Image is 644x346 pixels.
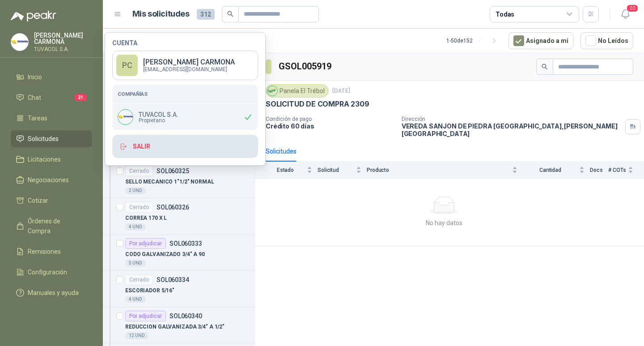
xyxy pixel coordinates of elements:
a: Manuales y ayuda [11,284,92,301]
div: Solicitudes [266,146,297,156]
h5: Compañías [118,90,253,98]
div: 4 UND [125,223,146,231]
a: Configuración [11,264,92,281]
th: Estado [255,162,318,178]
a: Chat21 [11,89,92,106]
div: Por adjudicar [125,311,166,321]
a: CerradoSOL060326CORREA 170 X L4 UND [103,198,254,235]
p: TUVACOL S.A. [139,111,178,118]
p: SELLO MECANICO 1"1/2" NORMAL [125,178,214,186]
span: search [542,64,548,70]
span: Órdenes de Compra [28,216,84,236]
p: REDUCCION GALVANIZADA 3/4" A 1/2" [125,323,225,331]
p: CORREA 170 X L [125,214,167,222]
button: No Leídos [580,32,633,49]
a: Órdenes de Compra [11,213,92,239]
div: Cerrado [125,202,153,213]
p: Dirección [402,116,622,122]
span: Solicitudes [28,134,59,144]
a: Tareas [11,110,92,127]
div: Cerrado [125,166,153,176]
p: [PERSON_NAME] CARMONA [34,32,92,45]
button: Salir [112,135,258,158]
span: Manuales y ayuda [28,288,79,298]
span: # COTs [608,167,626,173]
p: SOL060326 [157,204,189,210]
h1: Mis solicitudes [132,8,190,21]
span: Propietario [139,118,178,123]
p: SOL060333 [169,240,202,247]
span: search [227,11,233,17]
span: Negociaciones [28,175,69,185]
button: Asignado a mi [508,32,573,49]
p: [EMAIL_ADDRESS][DOMAIN_NAME] [143,67,235,72]
img: Logo peakr [11,11,56,21]
div: Company LogoTUVACOL S.A.Propietario [112,104,258,130]
div: 5 UND [125,260,146,267]
a: CerradoSOL060334ESCORIADOR 5/16"4 UND [103,271,254,307]
span: Configuración [28,267,67,277]
div: 4 UND [125,296,146,303]
span: Inicio [28,72,42,82]
div: 1 - 50 de 152 [446,34,501,48]
p: SOL060340 [169,313,202,319]
a: Inicio [11,68,92,85]
span: Tareas [28,113,47,123]
div: No hay datos [258,218,630,228]
th: Cantidad [523,162,590,178]
th: Solicitud [318,162,367,178]
a: Por adjudicarSOL060333CODO GALVANIZADO 3/4" A 905 UND [103,235,254,271]
th: Docs [590,162,608,178]
button: 20 [617,6,633,22]
p: Crédito 60 días [266,122,394,130]
div: 12 UND [125,332,148,339]
div: Cerrado [125,274,153,285]
p: ESCORIADOR 5/16" [125,286,174,295]
a: Solicitudes [11,130,92,147]
a: Licitaciones [11,151,92,168]
span: Chat [28,93,41,103]
img: Company Logo [118,110,133,124]
span: 21 [74,94,87,101]
div: Todas [496,9,514,19]
img: Company Logo [11,34,28,51]
span: Licitaciones [28,154,61,164]
p: CODO GALVANIZADO 3/4" A 90 [125,250,205,259]
p: SOLICITUD DE COMPRA 2309 [266,99,369,109]
a: Por adjudicarSOL060340REDUCCION GALVANIZADA 3/4" A 1/2"12 UND [103,307,254,343]
span: Solicitud [318,167,354,173]
span: 312 [197,9,215,20]
span: Estado [266,167,305,173]
div: Por adjudicar [125,238,166,249]
p: [DATE] [332,87,350,95]
a: PC[PERSON_NAME] CARMONA[EMAIL_ADDRESS][DOMAIN_NAME] [112,51,258,80]
h4: Cuenta [112,40,258,46]
p: Condición de pago [266,116,394,122]
span: 20 [626,4,639,13]
div: PC [116,55,138,76]
span: Cotizar [28,196,48,205]
div: Panela El Trébol [266,84,329,98]
span: Producto [367,167,510,173]
a: Cotizar [11,192,92,209]
p: [PERSON_NAME] CARMONA [143,59,235,66]
a: Negociaciones [11,171,92,188]
a: Remisiones [11,243,92,260]
h3: GSOL005919 [279,60,333,73]
p: SOL060325 [157,168,189,174]
a: CerradoSOL060325SELLO MECANICO 1"1/2" NORMAL2 UND [103,162,254,198]
div: 2 UND [125,187,146,194]
p: TUVACOL S.A. [34,47,92,52]
span: Remisiones [28,247,61,256]
span: Cantidad [523,167,577,173]
p: SOL060334 [157,277,189,283]
th: Producto [367,162,523,178]
th: # COTs [608,162,644,178]
p: VEREDA SANJON DE PIEDRA [GEOGRAPHIC_DATA] , [PERSON_NAME][GEOGRAPHIC_DATA] [402,122,622,137]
